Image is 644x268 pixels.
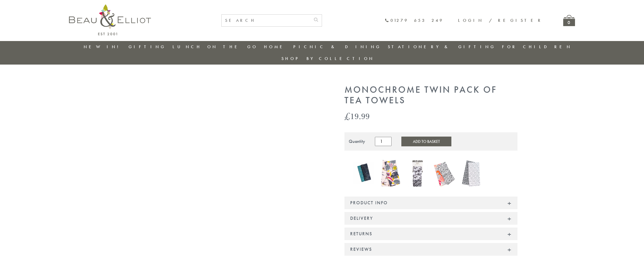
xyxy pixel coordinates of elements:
a: Home [264,44,287,50]
a: Gifting [129,44,166,50]
a: Login / Register [458,18,543,23]
input: SEARCH [222,15,310,26]
input: Product quantity [375,137,392,146]
h1: Monochrome Twin Pack of Tea Towels [344,85,517,106]
a: 01279 653 249 [385,18,444,23]
a: Lunch On The Go [172,44,258,50]
a: For Children [502,44,572,50]
button: Add to Basket [401,137,451,146]
img: Guatemala Twin Pack of Tea Towels [380,159,401,187]
a: New in! [84,44,122,50]
a: Botanicals Set of 2 tea towels [353,162,374,185]
bdi: 19.99 [344,110,370,122]
div: Delivery [344,212,517,225]
a: Vibe Cotton Twin Pack of Tea Towels [461,159,482,188]
a: 0 [563,15,575,26]
a: Shop by collection [281,56,374,61]
img: Tribal Fusion Twin Pack of Tea Towels [434,159,455,187]
span: £ [344,110,350,122]
div: Quantity [349,139,365,144]
a: Stationery & Gifting [388,44,496,50]
div: Returns [344,228,517,240]
img: Vibe Cotton Twin Pack of Tea Towels [461,159,482,187]
img: Botanicals Set of 2 tea towels [353,162,374,184]
div: Product Info [344,197,517,209]
a: Picnic & Dining [293,44,381,50]
a: Guatemala Twin Pack of Tea Towels [380,159,401,188]
div: Reviews [344,243,517,256]
img: Madagascar Twin Pack of Tea Towels [407,159,428,187]
a: Tribal Fusion Twin Pack of Tea Towels [434,159,455,188]
img: logo [69,4,151,35]
a: Madagascar Twin Pack of Tea Towels [407,159,428,188]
